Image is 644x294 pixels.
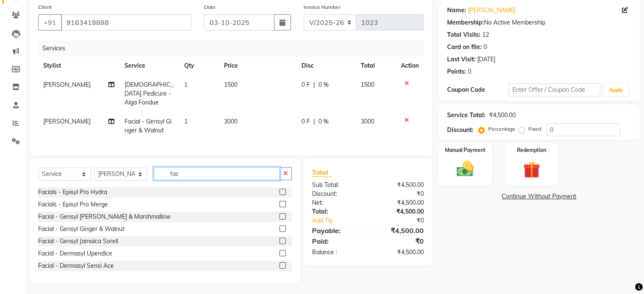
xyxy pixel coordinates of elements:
[378,216,430,225] div: ₹0
[447,43,482,52] div: Card on file:
[482,30,489,39] div: 12
[368,181,430,190] div: ₹4,500.00
[179,56,219,75] th: Qty
[38,212,171,221] div: Facial - Gensyl [PERSON_NAME] & Marshmallow
[306,181,368,190] div: Sub Total:
[38,249,112,258] div: Facial - Dermasyl Upendice
[445,146,486,154] label: Manual Payment
[39,41,430,56] div: Services
[447,18,631,27] div: No Active Membership
[38,237,118,246] div: Facial - Gensyl Jamaica Sorell
[38,261,114,270] div: Facial - Dermasyl Sensi Ace
[318,80,329,89] span: 0 %
[154,167,280,180] input: Search or Scan
[447,30,481,39] div: Total Visits:
[306,198,368,207] div: Net:
[296,56,356,75] th: Disc
[119,56,179,75] th: Service
[447,126,473,135] div: Discount:
[318,117,329,126] span: 0 %
[38,225,124,234] div: Facial - Gensyl Ginger & Walnut
[38,56,119,75] th: Stylist
[368,190,430,198] div: ₹0
[224,81,238,88] span: 1500
[451,159,479,179] img: _cash.svg
[43,118,91,125] span: [PERSON_NAME]
[509,83,601,96] input: Enter Offer / Coupon Code
[184,81,188,88] span: 1
[304,3,340,11] label: Invoice Number
[306,190,368,198] div: Discount:
[368,207,430,216] div: ₹4,500.00
[224,118,238,125] span: 3000
[306,207,368,216] div: Total:
[43,81,91,88] span: [PERSON_NAME]
[184,118,188,125] span: 1
[219,56,296,75] th: Price
[477,55,495,64] div: [DATE]
[447,85,509,94] div: Coupon Code
[313,80,315,89] span: |
[447,111,486,120] div: Service Total:
[528,125,541,133] label: Fixed
[313,117,315,126] span: |
[124,81,174,106] span: [DEMOGRAPHIC_DATA] Pedicure - Alga Fondue
[484,43,487,52] div: 0
[440,192,638,201] a: Continue Without Payment
[361,118,374,125] span: 3000
[38,3,52,11] label: Client
[447,67,466,76] div: Points:
[38,188,107,197] div: Facials - Episyl Pro Hydra
[368,198,430,207] div: ₹4,500.00
[38,14,62,30] button: +91
[306,236,368,246] div: Paid:
[447,6,466,15] div: Name:
[61,14,191,30] input: Search by Name/Mobile/Email/Code
[517,146,546,154] label: Redemption
[447,55,475,64] div: Last Visit:
[356,56,396,75] th: Total
[368,236,430,246] div: ₹0
[368,248,430,257] div: ₹4,500.00
[447,18,484,27] div: Membership:
[468,6,515,15] a: [PERSON_NAME]
[361,81,374,88] span: 1500
[468,67,471,76] div: 0
[124,118,171,134] span: Facial - Gensyl Ginger & Walnut
[488,125,515,133] label: Percentage
[489,111,516,120] div: ₹4,500.00
[38,200,108,209] div: Facials - Episyl Pro Merge
[306,216,378,225] a: Add Tip
[518,159,545,180] img: _gift.svg
[204,3,216,11] label: Date
[396,56,424,75] th: Action
[301,80,310,89] span: 0 F
[306,225,368,236] div: Payable:
[312,168,332,177] span: Total
[368,225,430,236] div: ₹4,500.00
[301,117,310,126] span: 0 F
[604,84,628,96] button: Apply
[306,248,368,257] div: Balance :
